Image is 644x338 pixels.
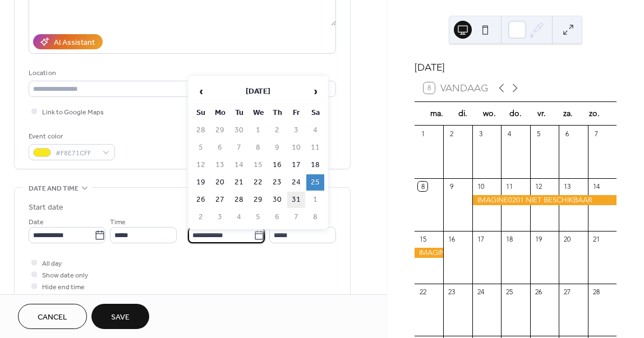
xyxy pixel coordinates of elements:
th: Fr [287,105,305,121]
th: Th [268,105,286,121]
div: vr. [528,102,555,125]
div: [DATE] [415,60,617,75]
span: Save [111,312,130,323]
th: Tu [230,105,248,121]
td: 29 [211,122,229,138]
div: Event color [29,131,113,142]
span: › [307,80,324,103]
div: 1 [418,129,427,138]
td: 17 [287,157,305,173]
td: 8 [249,140,267,156]
td: 16 [268,157,286,173]
button: Cancel [18,304,87,329]
div: 3 [476,129,485,138]
div: 16 [447,234,457,244]
div: 23 [447,287,457,297]
div: 28 [591,287,601,297]
span: Date and time [29,183,79,195]
div: 19 [533,234,543,244]
td: 22 [249,174,267,191]
td: 2 [192,209,210,225]
div: IMAGINE0201 NIET BESCHIKBAAR [472,195,617,205]
div: 6 [563,129,572,138]
td: 13 [211,157,229,173]
td: 1 [306,192,324,208]
th: Su [192,105,210,121]
td: 1 [249,122,267,138]
td: 5 [192,140,210,156]
div: AI Assistant [54,37,95,49]
td: 6 [268,209,286,225]
div: 7 [591,129,601,138]
div: Location [29,67,334,79]
td: 21 [230,174,248,191]
td: 19 [192,174,210,191]
td: 4 [306,122,324,138]
td: 2 [268,122,286,138]
td: 10 [287,140,305,156]
td: 25 [306,174,324,191]
span: Link to Google Maps [42,107,104,118]
div: 14 [591,182,601,191]
span: Time [110,216,126,228]
td: 4 [230,209,248,225]
td: 9 [268,140,286,156]
div: 9 [447,182,457,191]
button: Save [91,304,149,329]
div: do. [502,102,528,125]
span: ‹ [192,80,209,103]
th: Mo [211,105,229,121]
div: 22 [418,287,427,297]
div: 25 [505,287,514,297]
div: Start date [29,202,63,214]
div: zo. [581,102,608,125]
div: 13 [563,182,572,191]
div: di. [450,102,476,125]
div: 20 [563,234,572,244]
td: 20 [211,174,229,191]
button: AI Assistant [33,34,103,49]
th: [DATE] [211,80,305,104]
span: Date [29,216,44,228]
td: 15 [249,157,267,173]
td: 18 [306,157,324,173]
td: 30 [230,122,248,138]
div: 11 [505,182,514,191]
span: All day [42,258,62,270]
td: 6 [211,140,229,156]
td: 27 [211,192,229,208]
span: Cancel [38,312,67,323]
span: Show date only [42,270,88,281]
td: 3 [211,209,229,225]
td: 3 [287,122,305,138]
td: 30 [268,192,286,208]
div: wo. [476,102,503,125]
div: 4 [505,129,514,138]
td: 12 [192,157,210,173]
div: 8 [418,182,427,191]
div: 21 [591,234,601,244]
div: 10 [476,182,485,191]
div: 27 [563,287,572,297]
td: 14 [230,157,248,173]
td: 28 [230,192,248,208]
div: IMAGINE0201 NIET BESCHIKBAAR [415,248,443,258]
div: 2 [447,129,457,138]
td: 26 [192,192,210,208]
td: 23 [268,174,286,191]
td: 29 [249,192,267,208]
th: We [249,105,267,121]
span: #F8E71CFF [56,147,97,159]
div: za. [555,102,581,125]
th: Sa [306,105,324,121]
td: 7 [287,209,305,225]
td: 7 [230,140,248,156]
td: 24 [287,174,305,191]
td: 11 [306,140,324,156]
div: 24 [476,287,485,297]
div: ma. [424,102,450,125]
div: 17 [476,234,485,244]
span: Hide end time [42,281,85,293]
div: 18 [505,234,514,244]
td: 5 [249,209,267,225]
